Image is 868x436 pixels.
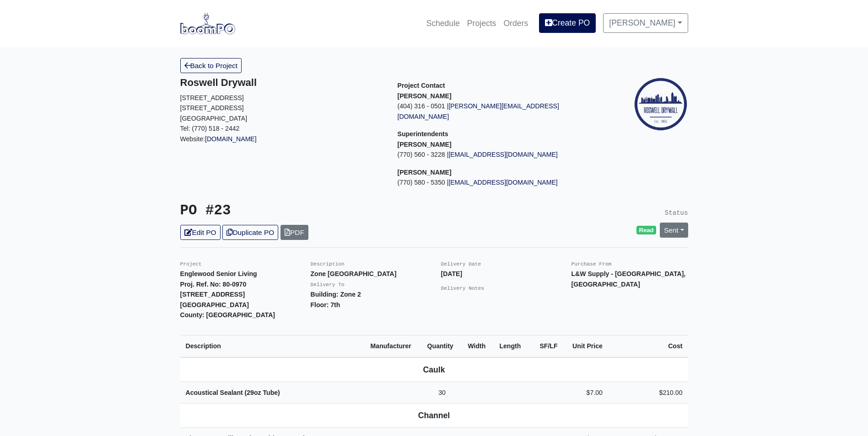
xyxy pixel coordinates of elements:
[180,270,257,277] strong: Englewood Senior Living
[180,281,247,288] strong: Proj. Ref. No: 80-0970
[180,311,275,319] strong: County: [GEOGRAPHIC_DATA]
[441,270,463,277] strong: [DATE]
[280,225,308,240] a: PDF
[311,270,397,277] strong: Zone [GEOGRAPHIC_DATA]
[422,13,463,33] a: Schedule
[180,291,245,298] strong: [STREET_ADDRESS]
[398,177,601,188] p: (770) 580 - 5350 |
[563,335,608,357] th: Unit Price
[398,101,601,122] p: (404) 316 - 0501 |
[180,13,235,34] img: boomPO
[186,389,280,396] strong: Acoustical Sealant (29oz Tube)
[462,335,494,357] th: Width
[660,223,688,238] a: Sent
[608,382,688,404] td: $210.00
[665,209,688,217] small: Status
[311,261,345,267] small: Description
[180,335,365,357] th: Description
[500,13,532,33] a: Orders
[571,261,612,267] small: Purchase From
[222,225,278,240] a: Duplicate PO
[205,135,257,143] a: [DOMAIN_NAME]
[180,58,242,73] a: Back to Project
[636,226,656,235] span: Read
[441,286,485,291] small: Delivery Notes
[563,382,608,404] td: $7.00
[365,335,422,357] th: Manufacturer
[180,225,221,240] a: Edit PO
[571,269,688,289] p: L&W Supply - [GEOGRAPHIC_DATA], [GEOGRAPHIC_DATA]
[180,77,384,144] div: Website:
[311,291,361,298] strong: Building: Zone 2
[398,141,452,148] strong: [PERSON_NAME]
[441,261,481,267] small: Delivery Date
[398,102,559,120] a: [PERSON_NAME][EMAIL_ADDRESS][DOMAIN_NAME]
[311,282,345,287] small: Delivery To
[180,261,202,267] small: Project
[422,382,463,404] td: 30
[398,169,452,176] strong: [PERSON_NAME]
[398,82,445,89] span: Project Contact
[180,93,384,103] p: [STREET_ADDRESS]
[180,202,427,219] h3: PO #23
[180,113,384,124] p: [GEOGRAPHIC_DATA]
[311,301,340,308] strong: Floor: 7th
[494,335,529,357] th: Length
[180,77,384,89] h5: Roswell Drywall
[398,92,452,100] strong: [PERSON_NAME]
[608,335,688,357] th: Cost
[180,103,384,113] p: [STREET_ADDRESS]
[529,335,563,357] th: SF/LF
[398,149,601,160] p: (770) 560 - 3228 |
[423,365,445,374] b: Caulk
[603,13,688,32] a: [PERSON_NAME]
[464,13,500,33] a: Projects
[180,301,249,308] strong: [GEOGRAPHIC_DATA]
[180,123,384,134] p: Tel: (770) 518 - 2442
[422,335,463,357] th: Quantity
[539,13,596,32] a: Create PO
[418,411,450,420] b: Channel
[448,151,558,158] a: [EMAIL_ADDRESS][DOMAIN_NAME]
[398,130,448,138] span: Superintendents
[448,179,558,186] a: [EMAIL_ADDRESS][DOMAIN_NAME]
